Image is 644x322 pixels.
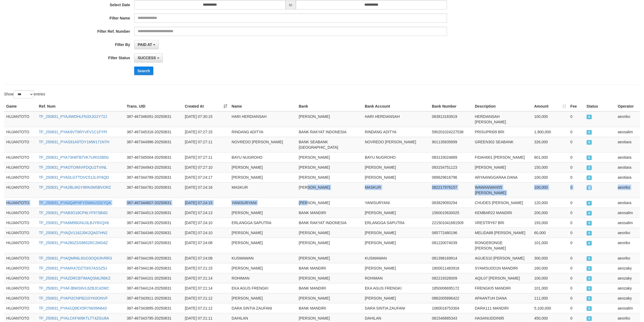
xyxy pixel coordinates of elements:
[363,162,430,172] td: [PERSON_NAME]
[229,293,296,303] td: [PERSON_NAME]
[183,238,229,253] td: [DATE] 07:24:08
[297,162,363,172] td: [PERSON_NAME]
[532,218,568,228] td: 193,000
[297,182,363,198] td: [PERSON_NAME]
[587,286,592,291] span: SUCCESS
[568,101,584,111] th: Fee
[430,273,473,283] td: 082219326009
[430,111,473,127] td: 083813183919
[532,182,568,198] td: 100,000
[616,253,640,263] td: aeoriko
[568,253,584,263] td: 0
[124,127,183,137] td: 387-467345316-20250831
[568,238,584,253] td: 0
[473,238,532,253] td: RONGERONGE [PERSON_NAME]
[473,273,532,283] td: AQIL07 [PERSON_NAME]
[616,101,640,111] th: Operator
[473,111,532,127] td: HERDIANSAH [PERSON_NAME]
[229,198,296,208] td: YANISURYANI
[124,253,183,263] td: 387-467344199-20250831
[134,67,153,75] button: Search
[430,263,473,273] td: 1800011483916
[363,253,430,263] td: KUSMAWAN
[473,172,532,182] td: ARYAANGGARAA DANA
[473,303,532,313] td: DARA111 MANDIRI
[473,283,532,293] td: FRENGKI5 MANDIRI
[297,253,363,263] td: [PERSON_NAME]
[124,228,183,238] td: 387-467344346-20250831
[183,263,229,273] td: [DATE] 07:21:15
[616,238,640,253] td: aeoriko
[39,221,109,225] a: TF_250831_PYA6M99GNU3LBJY8VQX6
[183,228,229,238] td: [DATE] 07:24:10
[297,283,363,293] td: BANK MANDIRI
[124,283,183,293] td: 387-467344124-20250831
[430,172,473,182] td: 089629616796
[430,238,473,253] td: 081220074039
[363,182,430,198] td: MASKUR
[4,127,37,137] td: HUJANTOTO
[363,172,430,182] td: [PERSON_NAME]
[363,238,430,253] td: [PERSON_NAME]
[473,101,532,111] th: Description
[124,208,183,218] td: 387-467344513-20250831
[124,137,183,152] td: 387-467344996-20250831
[363,218,430,228] td: ERLANGGA SAPUTRA
[124,198,183,208] td: 387-467344607-20250831
[183,303,229,313] td: [DATE] 07:21:12
[616,303,640,313] td: aeosalim
[363,283,430,293] td: EKA AGUS FRENGKI
[568,127,584,137] td: 0
[430,101,473,111] th: Bank Number
[532,303,568,313] td: 5,100,000
[138,56,156,60] span: SUCCESS
[39,276,111,280] a: TF_250831_PYAZDRCBTIMAQSMLRBKZ
[568,162,584,172] td: 0
[587,231,592,235] span: SUCCESS
[473,182,532,198] td: WAWANWAN55 [PERSON_NAME]
[14,90,34,98] select: Showentries
[568,137,584,152] td: 0
[473,228,532,238] td: MELIDA88 [PERSON_NAME]
[532,101,568,111] th: Amount: activate to sort column ascending
[473,263,532,273] td: SYAMSUDD1N MANDIRI
[363,263,430,273] td: [PERSON_NAME]
[430,303,473,313] td: 1060018753304
[363,127,430,137] td: RINDANG ADITYA
[532,198,568,208] td: 120,000
[532,208,568,218] td: 200,000
[430,162,473,172] td: 083154751123
[616,111,640,127] td: aeoriko
[616,198,640,208] td: aeotiara
[532,273,568,283] td: 100,000
[183,172,229,182] td: [DATE] 07:24:17
[587,241,592,245] span: SUCCESS
[568,293,584,303] td: 0
[430,283,473,293] td: 1850006695172
[532,263,568,273] td: 160,000
[568,218,584,228] td: 0
[616,127,640,137] td: aeosalim
[183,198,229,208] td: [DATE] 07:24:15
[473,152,532,162] td: FIDAH001 [PERSON_NAME]
[183,208,229,218] td: [DATE] 07:24:13
[183,218,229,228] td: [DATE] 07:24:10
[568,283,584,293] td: 0
[532,137,568,152] td: 326,000
[532,127,568,137] td: 1,900,000
[616,137,640,152] td: aeotiara
[124,218,183,228] td: 387-467344335-20250831
[183,127,229,137] td: [DATE] 07:27:15
[229,253,296,263] td: KUSMAWAN
[430,127,473,137] td: 590201024227538
[229,273,296,283] td: ROHIMAN
[473,127,532,137] td: PRISUPRI09 BRI
[297,172,363,182] td: [PERSON_NAME]
[430,152,473,162] td: 083133024889
[587,211,592,215] span: SUCCESS
[587,256,592,261] span: SUCCESS
[229,182,296,198] td: MASKUR
[616,172,640,182] td: aeotiara
[39,201,111,205] a: TF_250831_PYA0Q4PHFYDWAUS31YQA
[183,273,229,283] td: [DATE] 07:21:14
